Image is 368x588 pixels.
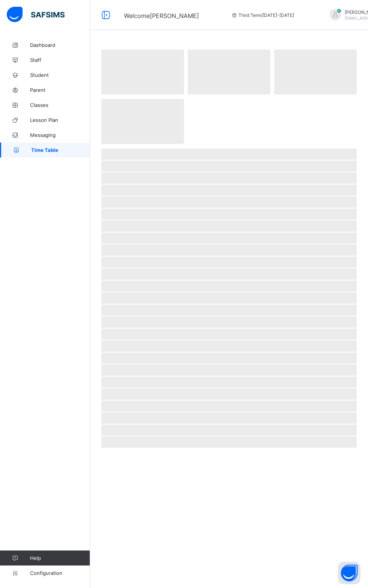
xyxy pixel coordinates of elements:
span: Classes [30,102,90,108]
span: ‌ [101,328,357,340]
span: ‌ [101,304,357,316]
span: Lesson Plan [30,117,90,123]
span: Welcome [PERSON_NAME] [124,12,199,19]
span: ‌ [101,340,357,352]
span: ‌ [101,99,184,144]
span: ‌ [101,220,357,232]
span: ‌ [101,424,357,436]
span: Parent [30,87,90,93]
span: ‌ [101,232,357,244]
span: ‌ [101,244,357,256]
span: session/term information [231,12,294,18]
span: Dashboard [30,42,90,48]
span: Staff [30,57,90,63]
span: ‌ [274,49,357,94]
span: ‌ [101,196,357,208]
span: ‌ [101,256,357,268]
span: ‌ [101,49,184,94]
span: ‌ [101,172,357,184]
span: ‌ [101,292,357,304]
span: ‌ [101,400,357,412]
span: ‌ [101,352,357,364]
span: Configuration [30,570,90,576]
span: ‌ [101,280,357,292]
span: ‌ [101,316,357,328]
span: Help [30,555,90,561]
button: Open asap [338,562,360,584]
span: ‌ [101,364,357,376]
span: ‌ [101,376,357,388]
span: ‌ [101,436,357,448]
span: ‌ [101,388,357,400]
span: ‌ [101,208,357,220]
span: Student [30,72,90,78]
span: ‌ [101,268,357,280]
span: ‌ [101,412,357,424]
span: Messaging [30,132,90,138]
span: ‌ [188,49,270,94]
span: ‌ [101,148,357,160]
img: safsims [7,7,65,22]
span: Time Table [31,147,90,153]
span: ‌ [101,184,357,196]
span: ‌ [101,160,357,172]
